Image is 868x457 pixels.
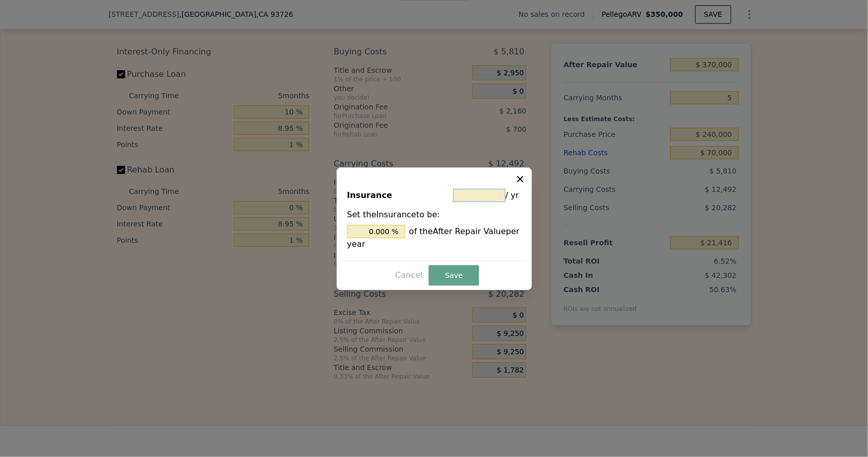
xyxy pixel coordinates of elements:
[347,225,521,250] div: of the After Repair Value
[347,209,521,250] div: Set the Insurance to be:
[505,186,519,205] span: / yr
[391,267,427,283] button: Cancel
[429,265,478,285] button: Save
[347,186,449,205] div: Insurance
